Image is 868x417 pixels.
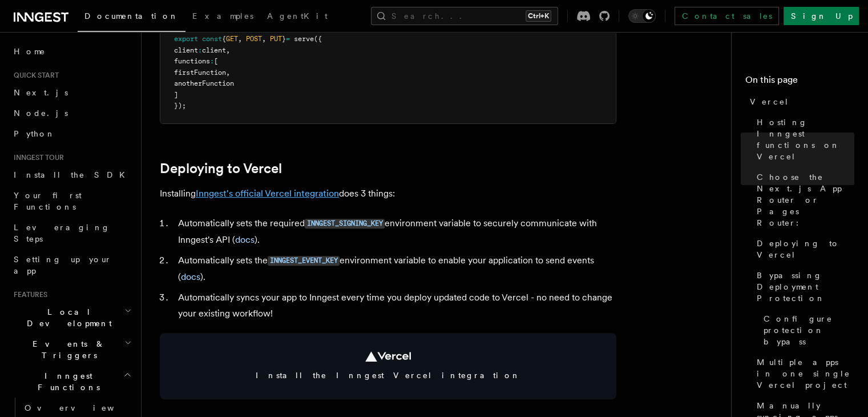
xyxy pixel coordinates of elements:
[752,167,854,233] a: Choose the Next.js App Router or Pages Router:
[764,313,854,347] span: Configure protection bypass
[750,96,789,107] span: Vercel
[268,255,340,266] a: INNGEST_EVENT_KEY
[9,153,64,162] span: Inngest tour
[202,35,222,43] span: const
[9,217,134,249] a: Leveraging Steps
[757,356,854,391] span: Multiple apps in one single Vercel project
[235,234,255,245] a: docs
[198,46,202,54] span: :
[174,69,226,77] span: firstFunction
[314,35,322,43] span: ({
[175,215,616,248] li: Automatically sets the required environment variable to securely communicate with Inngest's API ( ).
[752,233,854,265] a: Deploying to Vercel
[9,165,134,185] a: Install the SDK
[757,270,854,304] span: Bypassing Deployment Protection
[25,403,142,412] span: Overview
[305,219,385,228] code: INNGEST_SIGNING_KEY
[196,188,339,199] a: Inngest's official Vercel integration
[9,41,134,62] a: Home
[246,35,262,43] span: POST
[260,3,334,31] a: AgentKit
[9,290,47,299] span: Features
[9,103,134,123] a: Node.js
[14,46,46,57] span: Home
[270,35,282,43] span: PUT
[526,10,551,22] kbd: Ctrl+K
[226,35,238,43] span: GET
[9,123,134,144] a: Python
[14,255,112,275] span: Setting up your app
[174,35,198,43] span: export
[14,191,82,211] span: Your first Functions
[282,35,286,43] span: }
[14,109,68,118] span: Node.js
[175,252,616,285] li: Automatically sets the environment variable to enable your application to send events ( ).
[757,238,854,260] span: Deploying to Vercel
[628,9,656,23] button: Toggle dark mode
[14,129,55,138] span: Python
[181,271,200,282] a: docs
[160,161,282,177] a: Deploying to Vercel
[210,57,214,65] span: :
[192,11,253,21] span: Examples
[226,46,230,54] span: ,
[173,370,603,381] span: Install the Inngest Vercel integration
[752,265,854,308] a: Bypassing Deployment Protection
[9,185,134,217] a: Your first Functions
[9,370,123,393] span: Inngest Functions
[675,7,779,25] a: Contact sales
[174,46,198,54] span: client
[174,91,178,99] span: ]
[267,11,328,21] span: AgentKit
[174,57,210,65] span: functions
[757,171,854,228] span: Choose the Next.js App Router or Pages Router:
[174,79,234,87] span: anotherFunction
[238,35,242,43] span: ,
[185,3,260,31] a: Examples
[14,88,68,97] span: Next.js
[160,333,616,399] a: Install the Inngest Vercel integration
[745,91,854,112] a: Vercel
[9,366,134,398] button: Inngest Functions
[222,35,226,43] span: {
[214,57,218,65] span: [
[371,7,558,25] button: Search...Ctrl+K
[174,102,186,110] span: });
[759,308,854,352] a: Configure protection bypass
[9,338,124,361] span: Events & Triggers
[9,71,59,80] span: Quick start
[752,352,854,395] a: Multiple apps in one single Vercel project
[9,249,134,281] a: Setting up your app
[757,117,854,162] span: Hosting Inngest functions on Vercel
[84,11,179,21] span: Documentation
[9,334,134,366] button: Events & Triggers
[305,218,385,228] a: INNGEST_SIGNING_KEY
[9,302,134,334] button: Local Development
[160,186,616,202] p: Installing does 3 things:
[286,35,290,43] span: =
[752,112,854,167] a: Hosting Inngest functions on Vercel
[294,35,314,43] span: serve
[745,73,854,91] h4: On this page
[9,306,124,329] span: Local Development
[202,46,226,54] span: client
[14,170,132,179] span: Install the SDK
[14,223,110,243] span: Leveraging Steps
[268,256,340,266] code: INNGEST_EVENT_KEY
[78,3,185,32] a: Documentation
[784,7,859,25] a: Sign Up
[226,69,230,77] span: ,
[9,82,134,103] a: Next.js
[175,290,616,322] li: Automatically syncs your app to Inngest every time you deploy updated code to Vercel - no need to...
[262,35,266,43] span: ,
